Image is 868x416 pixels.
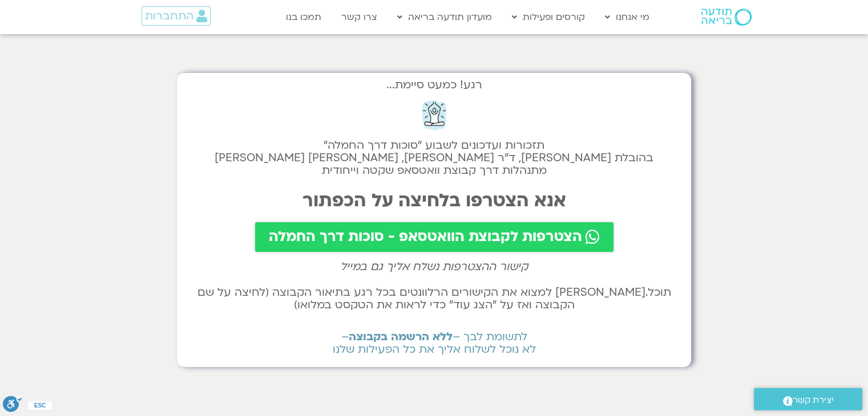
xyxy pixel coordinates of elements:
a: התחברות [142,6,211,26]
img: תודעה בריאה [701,9,752,26]
a: מועדון תודעה בריאה [391,6,498,28]
span: התחברות [145,10,193,22]
a: צרו קשר [336,6,383,28]
b: ללא הרשמה בקבוצה [349,329,453,344]
span: הצטרפות לקבוצת הוואטסאפ - סוכות דרך החמלה [269,229,582,245]
h2: רגע! כמעט סיימת... [188,84,680,85]
a: תמכו בנו [280,6,327,28]
a: קורסים ופעילות [506,6,591,28]
a: מי אנחנו [599,6,655,28]
h2: תוכל.[PERSON_NAME] למצוא את הקישורים הרלוונטים בכל רגע בתיאור הקבוצה (לחיצה על שם הקבוצה ואז על ״... [188,286,680,311]
h2: אנא הצטרפו בלחיצה על הכפתור [188,190,680,211]
span: יצירת קשר [793,393,834,408]
h2: תזכורות ועדכונים לשבוע "סוכות דרך החמלה" בהובלת [PERSON_NAME], ד״ר [PERSON_NAME], [PERSON_NAME] [... [188,139,680,177]
h2: קישור ההצטרפות נשלח אליך גם במייל [188,260,680,273]
a: יצירת קשר [754,388,862,410]
h2: לתשומת לבך – – לא נוכל לשלוח אליך את כל הפעילות שלנו [188,331,680,356]
a: הצטרפות לקבוצת הוואטסאפ - סוכות דרך החמלה [255,222,613,252]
